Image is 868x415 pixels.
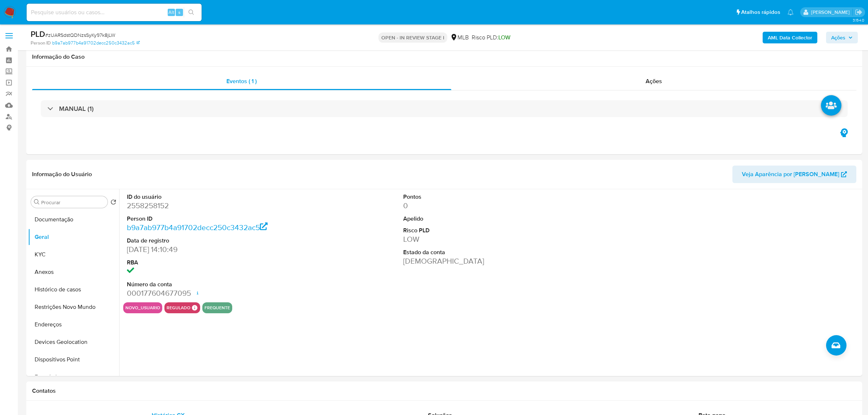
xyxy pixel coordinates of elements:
button: search-icon [184,7,199,18]
a: Notificações [787,9,794,15]
button: Documentação [28,211,119,228]
button: Dispositivos Point [28,351,119,368]
dd: LOW [403,234,580,244]
span: Ações [646,77,662,85]
button: Ações [826,32,858,43]
a: b9a7ab977b4a91702decc250c3432ac5 [52,40,140,46]
dd: [DEMOGRAPHIC_DATA] [403,256,580,266]
button: Procurar [34,199,40,205]
dd: 000177604677095 [127,288,304,298]
input: Procurar [41,199,105,206]
button: Histórico de casos [28,281,119,298]
p: OPEN - IN REVIEW STAGE I [378,32,447,43]
dt: Risco PLD [403,226,580,234]
span: Atalhos rápidos [741,8,780,16]
button: KYC [28,246,119,263]
b: AML Data Collector [768,32,812,43]
button: regulado [167,306,190,309]
dd: 2558258152 [127,201,304,211]
dt: Estado da conta [403,248,580,256]
input: Pesquise usuários ou casos... [27,8,202,17]
button: Retornar ao pedido padrão [110,199,116,207]
span: Ações [831,32,845,43]
p: jonathan.shikay@mercadolivre.com [811,9,852,16]
div: MANUAL (1) [41,100,848,117]
button: Restrições Novo Mundo [28,298,119,316]
span: Veja Aparência por [PERSON_NAME] [742,166,839,183]
button: Endereços [28,316,119,333]
button: AML Data Collector [763,32,817,43]
a: Sair [855,8,863,16]
dt: Apelido [403,215,580,223]
h3: MANUAL (1) [59,105,94,113]
span: # zUARSdstQDNzsSyKy97k8jLW [45,31,115,39]
h1: Contatos [32,387,856,395]
button: Empréstimos [28,368,119,386]
b: PLD [31,28,45,40]
h1: Informação do Caso [32,53,856,61]
dt: Número da conta [127,280,304,288]
span: Risco PLD: [472,34,510,42]
a: b9a7ab977b4a91702decc250c3432ac5 [127,222,268,233]
dd: [DATE] 14:10:49 [127,244,304,255]
div: MLB [450,34,469,42]
button: Veja Aparência por [PERSON_NAME] [732,166,856,183]
b: Person ID [31,40,51,46]
button: Devices Geolocation [28,333,119,351]
dt: Person ID [127,215,304,223]
button: Anexos [28,263,119,281]
dt: RBA [127,259,304,267]
h1: Informação do Usuário [32,171,92,178]
dd: 0 [403,201,580,211]
button: frequente [205,306,230,309]
button: novo_usuario [125,306,160,309]
button: Geral [28,228,119,246]
dt: Pontos [403,193,580,201]
span: Alt [168,9,174,16]
span: s [178,9,180,16]
span: Eventos ( 1 ) [226,77,257,85]
dt: ID do usuário [127,193,304,201]
dt: Data de registro [127,237,304,245]
span: LOW [498,33,510,42]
